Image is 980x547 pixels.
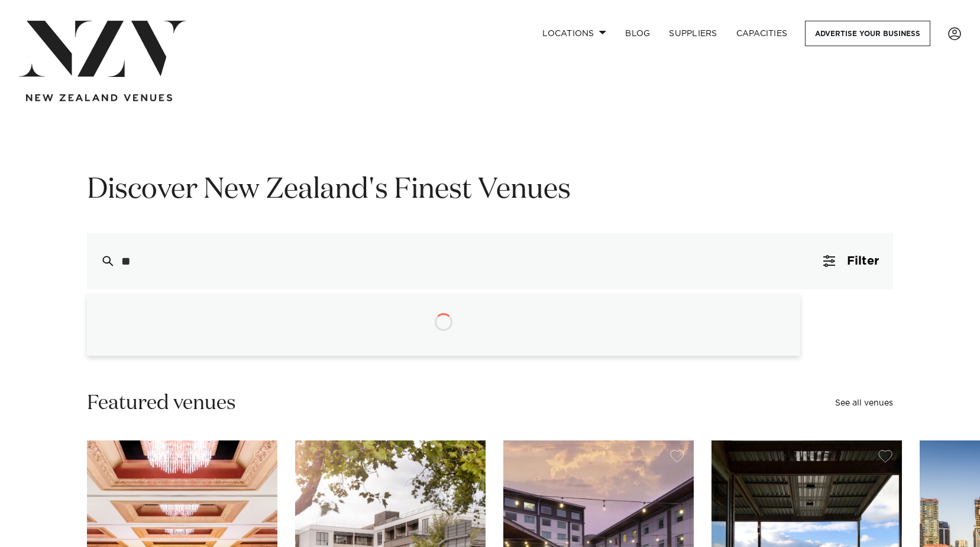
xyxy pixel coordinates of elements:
a: See all venues [835,399,893,407]
h2: Featured venues [87,390,236,417]
img: nzv-logo.png [19,21,186,77]
a: Capacities [727,21,797,46]
img: new-zealand-venues-text.png [26,94,172,102]
a: SUPPLIERS [659,21,726,46]
button: Filter [809,233,893,289]
h1: Discover New Zealand's Finest Venues [87,172,893,209]
a: Locations [533,21,616,46]
span: Filter [847,255,879,267]
a: Advertise your business [805,21,930,46]
a: BLOG [616,21,659,46]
